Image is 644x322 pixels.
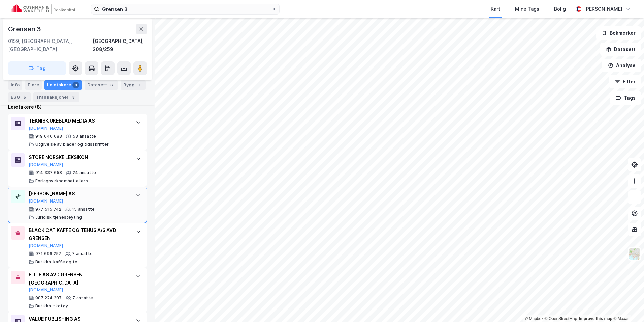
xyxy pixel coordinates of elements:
div: Eiere [25,80,42,90]
div: 6 [108,82,115,88]
div: 24 ansatte [73,170,96,176]
div: BLACK CAT KAFFE OG TEHUS A/S AVD GRENSEN [29,226,129,242]
div: 914 337 658 [35,170,62,176]
div: Butikkh. skotøy [35,303,68,309]
button: Bokmerker [596,26,641,40]
div: 15 ansatte [72,207,95,212]
button: Analyse [602,59,641,72]
div: 919 646 683 [35,134,62,139]
div: Bolig [554,5,566,13]
img: cushman-wakefield-realkapital-logo.202ea83816669bd177139c58696a8fa1.svg [11,4,75,14]
div: Forlagsvirksomhet ellers [35,178,88,184]
iframe: Chat Widget [610,290,644,322]
div: 7 ansatte [72,295,93,301]
div: 7 ansatte [72,251,93,257]
div: [GEOGRAPHIC_DATA], 208/259 [93,37,147,53]
button: Tags [610,91,641,105]
img: Z [628,247,641,260]
div: Juridisk tjenesteyting [35,215,82,220]
button: Datasett [600,43,641,56]
div: Leietakere [44,80,82,90]
button: [DOMAIN_NAME] [29,126,63,131]
button: [DOMAIN_NAME] [29,287,63,293]
div: ELITE AS AVD GRENSEN [GEOGRAPHIC_DATA] [29,271,129,287]
div: 53 ansatte [73,134,96,139]
input: Søk på adresse, matrikkel, gårdeiere, leietakere eller personer [99,4,271,14]
button: [DOMAIN_NAME] [29,162,63,167]
div: Bygg [121,80,146,90]
div: Mine Tags [515,5,539,13]
a: Improve this map [579,316,612,321]
div: Transaksjoner [33,92,79,102]
button: Tag [8,61,66,75]
button: [DOMAIN_NAME] [29,243,63,248]
div: [PERSON_NAME] [584,5,622,13]
div: Leietakere (8) [8,103,147,111]
div: STORE NORSKE LEKSIKON [29,153,129,161]
div: 987 224 207 [35,295,62,301]
div: 5 [21,94,28,101]
div: 0159, [GEOGRAPHIC_DATA], [GEOGRAPHIC_DATA] [8,37,93,53]
div: Info [8,80,22,90]
div: [PERSON_NAME] AS [29,190,129,198]
button: [DOMAIN_NAME] [29,198,63,204]
div: 977 515 742 [35,207,61,212]
div: 971 696 257 [35,251,61,257]
button: Filter [609,75,641,88]
div: 8 [72,82,79,88]
div: Butikkh. kaffe og te [35,259,77,265]
div: Kart [491,5,500,13]
a: OpenStreetMap [545,316,577,321]
div: Kontrollprogram for chat [610,290,644,322]
div: TEKNISK UKEBLAD MEDIA AS [29,117,129,125]
div: Utgivelse av blader og tidsskrifter [35,142,109,147]
a: Mapbox [525,316,543,321]
div: ESG [8,92,31,102]
div: 8 [70,94,77,101]
div: 1 [136,82,143,88]
div: Grensen 3 [8,24,42,34]
div: Datasett [85,80,118,90]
